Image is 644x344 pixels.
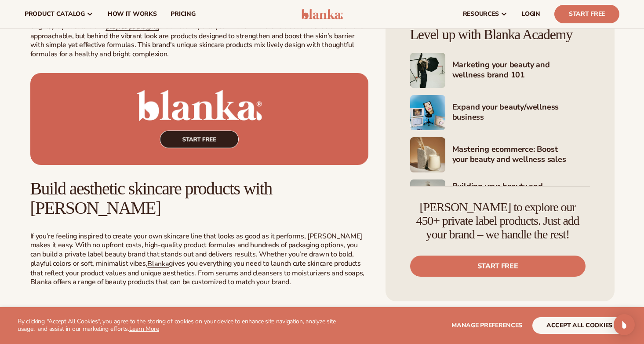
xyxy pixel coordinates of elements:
img: Shopify Image 2 [410,53,445,88]
a: Shopify Image 5 Building your beauty and wellness brand with [PERSON_NAME] [410,179,590,215]
a: Start free [410,255,586,276]
span: Manage preferences [451,321,522,329]
span: How It Works [108,11,157,18]
span: that instantly lifts your mood. The brand’s aesthetic feels fresh and approachable, but behind th... [30,22,364,59]
span: LOGIN [522,11,540,18]
span: pricing [171,11,195,18]
img: Shopify Image 4 [410,137,445,172]
button: Manage preferences [451,317,522,334]
h4: Level up with Blanka Academy [410,27,590,42]
h4: Marketing your beauty and wellness brand 101 [452,59,590,81]
a: Learn More [129,325,159,333]
h4: Building your beauty and wellness brand with [PERSON_NAME] [452,181,590,213]
img: Shopify Image 3 [410,95,445,130]
h4: [PERSON_NAME] to explore our 450+ private label products. Just add your brand – we handle the rest! [410,201,586,241]
span: resources [463,11,499,18]
h4: Mastering ecommerce: Boost your beauty and wellness sales [452,144,590,165]
div: Open Intercom Messenger [614,314,635,335]
p: By clicking "Accept All Cookies", you agree to the storing of cookies on your device to enhance s... [18,318,341,333]
button: accept all cookies [532,317,626,334]
img: Shopify Image 5 [410,179,445,215]
a: Blanka [147,259,169,269]
a: Shopify Image 3 Expand your beauty/wellness business [410,95,590,130]
a: Shopify Image 2 Marketing your beauty and wellness brand 101 [410,53,590,88]
h2: Build aesthetic skincare products with [PERSON_NAME] [30,179,368,218]
span: product catalog [25,11,85,18]
p: If you’re feeling inspired to create your own skincare line that looks as good as it performs, [P... [30,232,368,287]
img: logo [301,9,343,19]
a: Shopify Image 4 Mastering ecommerce: Boost your beauty and wellness sales [410,137,590,172]
img: Start free with Blanka today [30,73,368,165]
h4: Expand your beauty/wellness business [452,102,590,123]
a: Start Free [554,5,619,23]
